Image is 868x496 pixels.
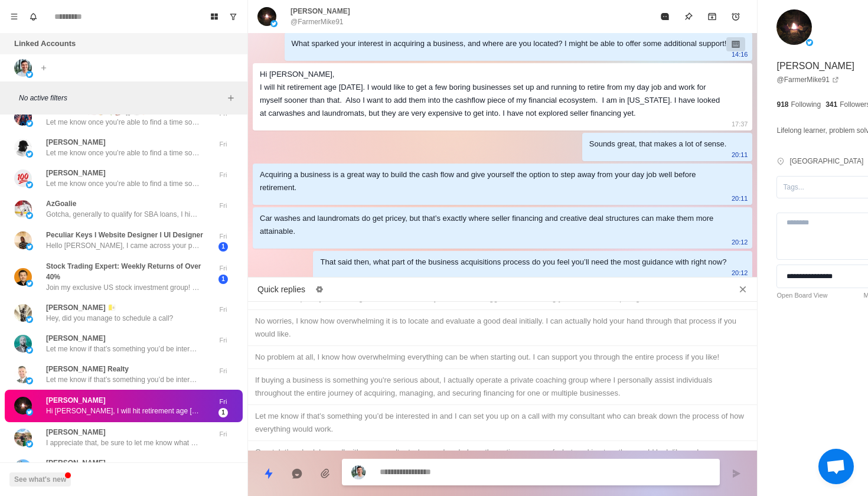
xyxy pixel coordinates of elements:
[260,168,726,194] div: Acquiring a business is a great way to build the cash flow and give yourself the option to step a...
[224,91,238,105] button: Add filters
[208,397,238,407] p: Fri
[257,283,305,296] p: Quick replies
[46,344,200,354] p: Let me know if that’s something you’d be interested in and I can set you up on a call with my con...
[26,316,33,323] img: picture
[26,347,33,354] img: picture
[724,5,748,28] button: Add reminder
[14,139,32,156] img: picture
[255,315,750,341] div: No worries, I know how overwhelming it is to locate and evaluate a good deal initially. I can act...
[26,377,33,384] img: picture
[46,438,200,448] p: I appreciate that, be sure to let me know what you think!
[46,427,106,438] p: [PERSON_NAME]
[26,151,33,158] img: picture
[46,148,200,158] p: Let me know once you’re able to find a time so I can confirm that on my end + shoot over the pre-...
[653,5,677,28] button: Mark as read
[260,212,726,238] div: Car washes and laundromats do get pricey, but that’s exactly where seller financing and creative ...
[789,156,863,167] p: [GEOGRAPHIC_DATA]
[677,5,700,28] button: Pin
[46,364,129,374] p: [PERSON_NAME] Realty
[46,374,200,385] p: Let me know if that’s something you’d be interested in and I can set you up on a call with my con...
[285,462,309,485] button: Reply with AI
[46,282,200,293] p: Join my exclusive US stock investment group! I'm [PERSON_NAME], founder and chief investment offi...
[9,472,71,487] button: See what's new
[46,137,106,148] p: [PERSON_NAME]
[208,139,238,149] p: Fri
[725,462,748,485] button: Send message
[208,429,238,439] p: Fri
[776,9,812,45] img: picture
[700,5,724,28] button: Archive
[351,465,366,479] img: picture
[46,333,106,344] p: [PERSON_NAME]
[732,236,748,249] p: 20:12
[14,108,32,126] img: picture
[208,335,238,345] p: Fri
[46,117,200,128] p: Let me know once you’re able to find a time so I can confirm that on my end + shoot over the pre-...
[732,192,748,205] p: 20:11
[257,462,280,485] button: Quick replies
[46,198,76,209] p: AzGoalie
[26,440,33,448] img: picture
[205,7,224,26] button: Board View
[208,231,238,242] p: Fri
[806,39,813,46] img: picture
[733,280,752,299] button: Close quick replies
[208,305,238,315] p: Fri
[732,48,748,61] p: 14:16
[224,7,243,26] button: Show unread conversations
[589,138,727,151] div: Sounds great, that makes a lot of sense.
[776,291,827,301] a: Open Board View
[818,449,854,484] div: Open chat
[732,148,748,161] p: 20:11
[218,408,228,417] span: 1
[208,263,238,273] p: Fri
[46,261,208,282] p: Stock Trading Expert: Weekly Returns of Over 40%
[14,459,32,477] img: picture
[270,20,278,27] img: picture
[37,61,51,75] button: Add account
[14,231,32,249] img: picture
[732,266,748,279] p: 20:12
[46,230,203,240] p: Peculiar Keys l Website Designer l UI Designer
[218,242,228,252] span: 1
[14,366,32,383] img: picture
[208,170,238,180] p: Fri
[208,366,238,376] p: Fri
[24,7,43,26] button: Notifications
[26,243,33,250] img: picture
[255,351,750,364] div: No problem at all, I know how overwhelming everything can be when starting out. I can support you...
[14,304,32,322] img: picture
[26,212,33,219] img: picture
[791,99,821,110] p: Following
[46,458,106,468] p: [PERSON_NAME]
[320,256,726,269] div: That said then, what part of the business acquisitions process do you feel you’ll need the most g...
[26,409,33,416] img: picture
[776,59,854,73] p: [PERSON_NAME]
[46,313,173,324] p: Hey, did you manage to schedule a call?
[257,7,276,26] img: picture
[26,181,33,188] img: picture
[292,37,727,50] div: What sparked your interest in acquiring a business, and where are you located? I might be able to...
[260,68,726,120] div: Hi [PERSON_NAME], I will hit retirement age [DATE]. I would like to get a few boring businesses s...
[825,99,837,110] p: 341
[310,280,329,299] button: Edit quick replies
[14,429,32,446] img: picture
[14,38,76,50] p: Linked Accounts
[19,93,224,103] p: No active filters
[46,240,200,251] p: Hello [PERSON_NAME], I came across your page and what you’re building caught my eye. The truth is...
[14,397,32,415] img: picture
[291,17,344,27] p: @FarmerMike91
[5,7,24,26] button: Menu
[46,302,116,313] p: [PERSON_NAME] 🇻🇦
[255,374,750,400] div: If buying a business is something you're serious about, I actually operate a private coaching gro...
[14,169,32,187] img: picture
[208,201,238,211] p: Fri
[218,275,228,284] span: 1
[46,395,106,406] p: [PERSON_NAME]
[14,268,32,286] img: picture
[46,168,106,178] p: [PERSON_NAME]
[776,74,839,85] a: @FarmerMike91
[208,460,238,470] p: Fri
[14,335,32,353] img: picture
[26,71,33,78] img: picture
